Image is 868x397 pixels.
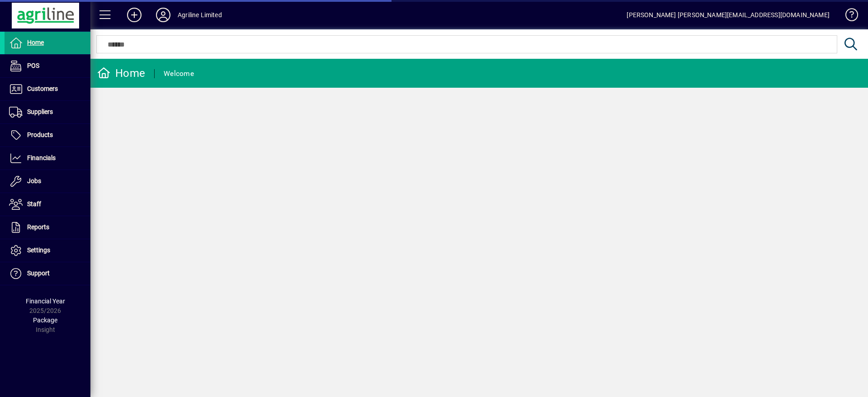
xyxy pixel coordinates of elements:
[27,223,49,231] span: Reports
[5,101,90,123] a: Suppliers
[5,55,90,77] a: POS
[627,8,830,22] div: [PERSON_NAME] [PERSON_NAME][EMAIL_ADDRESS][DOMAIN_NAME]
[27,246,50,254] span: Settings
[27,154,56,161] span: Financials
[120,7,149,23] button: Add
[178,8,222,22] div: Agriline Limited
[26,298,65,305] span: Financial Year
[839,2,857,31] a: Knowledge Base
[149,7,178,23] button: Profile
[5,239,90,262] a: Settings
[27,177,41,184] span: Jobs
[5,216,90,239] a: Reports
[27,269,50,277] span: Support
[5,262,90,285] a: Support
[33,317,57,324] span: Package
[97,66,145,80] div: Home
[27,39,44,46] span: Home
[5,193,90,216] a: Staff
[5,124,90,147] a: Products
[5,78,90,100] a: Customers
[27,200,41,208] span: Staff
[27,108,53,115] span: Suppliers
[5,170,90,193] a: Jobs
[27,131,53,138] span: Products
[27,62,39,69] span: POS
[5,147,90,170] a: Financials
[27,85,58,92] span: Customers
[164,66,194,81] div: Welcome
